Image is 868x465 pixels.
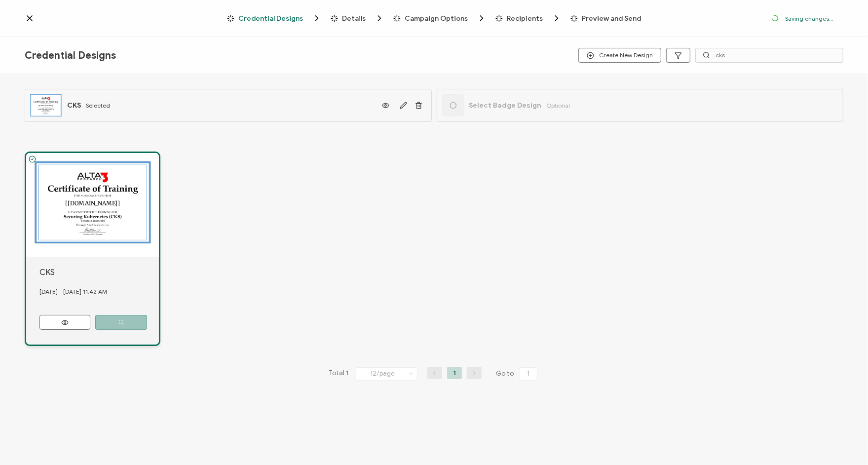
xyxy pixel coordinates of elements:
[587,52,653,59] span: Create New Design
[39,278,159,305] div: [DATE] - [DATE] 11.42 AM
[447,367,462,379] li: 1
[695,48,843,63] input: Search
[393,13,487,23] span: Campaign Options
[495,13,562,23] span: Recipients
[578,48,661,63] button: Create New Design
[507,15,543,22] span: Recipients
[469,101,542,110] span: Select Badge Design
[25,49,116,62] span: Credential Designs
[570,15,641,22] span: Preview and Send
[329,367,348,381] span: Total 1
[238,15,303,22] span: Credential Designs
[227,13,641,23] div: Breadcrumb
[405,15,468,22] span: Campaign Options
[496,367,539,381] span: Go to
[227,13,322,23] span: Credential Designs
[819,418,868,465] iframe: Chat Widget
[582,15,641,22] span: Preview and Send
[331,13,384,23] span: Details
[547,102,570,109] span: Optional
[67,101,81,110] span: CKS
[39,267,159,278] div: CKS
[342,15,366,22] span: Details
[356,367,417,381] input: Select
[785,15,833,22] p: Saving changes...
[86,102,110,109] span: Selected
